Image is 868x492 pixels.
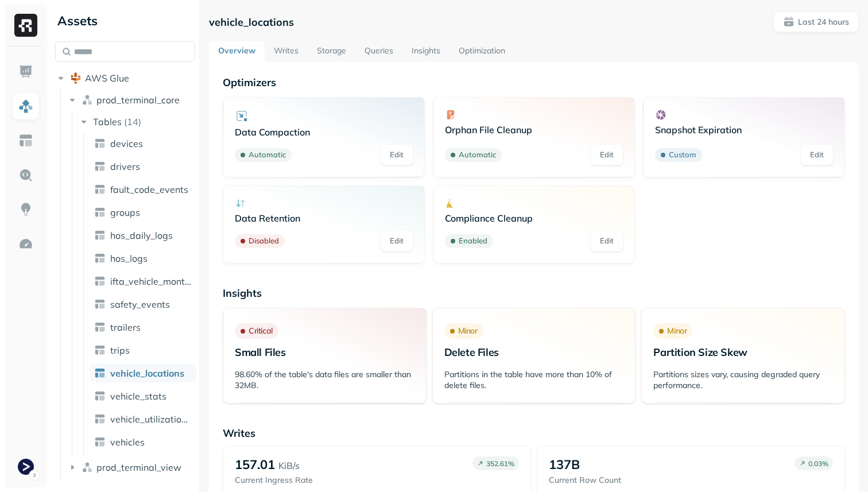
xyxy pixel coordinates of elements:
span: prod_terminal_view [96,462,181,473]
p: Last 24 hours [798,17,849,28]
p: Minor [667,326,687,336]
p: Partitions in the table have more than 10% of delete files. [444,369,624,391]
img: table [94,253,106,264]
img: table [94,436,106,448]
img: table [94,367,106,379]
div: Assets [55,11,195,30]
span: Tables [93,116,122,127]
span: vehicle_utilization_day [110,413,192,425]
a: hos_logs [90,249,196,268]
p: Minor [458,326,478,336]
p: Delete Files [444,346,624,359]
a: safety_events [90,295,196,313]
img: table [94,413,106,425]
p: 352.61 % [486,459,514,468]
span: hos_logs [110,253,148,264]
p: 0.03 % [808,459,828,468]
img: table [94,161,106,172]
img: Terminal [18,459,34,475]
img: table [94,138,106,149]
a: Optimization [449,41,514,62]
a: Storage [308,41,355,62]
img: Query Explorer [18,168,33,183]
p: Small Files [235,346,414,359]
span: AWS Glue [85,72,129,84]
button: Last 24 hours [773,11,859,32]
img: Insights [18,202,33,217]
img: Optimization [18,237,33,251]
img: Dashboard [18,64,33,79]
a: Edit [381,231,413,251]
span: trips [110,344,130,356]
a: Queries [355,41,402,62]
p: Enabled [459,235,487,247]
span: devices [110,138,143,149]
span: prod_terminal_core [96,94,180,106]
button: AWS Glue [55,69,195,87]
span: safety_events [110,299,170,310]
p: Custom [669,149,696,161]
p: ( 14 ) [124,116,141,127]
a: Edit [591,145,623,165]
span: vehicle_stats [110,390,166,402]
a: Edit [801,145,833,165]
p: vehicle_locations [209,16,294,29]
span: vehicles [110,436,145,448]
a: Overview [209,41,265,62]
img: root [70,72,82,84]
p: 157.01 [235,456,275,472]
img: Asset Explorer [18,133,33,148]
p: Compliance Cleanup [445,212,623,224]
a: trailers [90,318,196,336]
a: drivers [90,157,196,176]
img: table [94,230,106,241]
a: vehicle_locations [90,364,196,382]
span: hos_daily_logs [110,230,173,241]
img: namespace [82,462,93,473]
p: 98.60% of the table's data files are smaller than 32MB. [235,369,414,391]
img: namespace [82,94,93,106]
p: 137B [549,456,580,472]
p: Automatic [249,149,286,161]
a: trips [90,341,196,359]
p: Optimizers [223,76,845,89]
p: Current Ingress Rate [235,475,313,486]
span: vehicle_locations [110,367,184,379]
button: prod_terminal_core [67,91,195,109]
p: Disabled [249,235,279,247]
p: Data Compaction [235,126,413,138]
span: ifta_vehicle_months [110,276,192,287]
p: Partition Size Skew [653,346,833,359]
a: Insights [402,41,449,62]
a: vehicles [90,433,196,451]
img: table [94,207,106,218]
img: table [94,276,106,287]
p: Current Row Count [549,475,621,486]
a: vehicle_stats [90,387,196,405]
button: Tables(14) [78,113,196,131]
p: Data Retention [235,212,413,224]
img: table [94,184,106,195]
img: table [94,344,106,356]
p: Critical [249,326,273,336]
button: prod_terminal_view [67,458,195,476]
p: Insights [223,286,845,300]
a: ifta_vehicle_months [90,272,196,290]
a: Edit [591,231,623,251]
p: Writes [223,427,845,440]
a: groups [90,203,196,222]
p: Automatic [459,149,496,161]
a: hos_daily_logs [90,226,196,245]
a: Edit [381,145,413,165]
span: groups [110,207,140,218]
img: Assets [18,99,33,114]
img: table [94,299,106,310]
span: trailers [110,321,141,333]
a: Writes [265,41,308,62]
p: Snapshot Expiration [655,124,833,135]
p: Partitions sizes vary, causing degraded query performance. [653,369,833,391]
a: fault_code_events [90,180,196,199]
p: Orphan File Cleanup [445,124,623,135]
p: KiB/s [278,459,300,472]
a: vehicle_utilization_day [90,410,196,428]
